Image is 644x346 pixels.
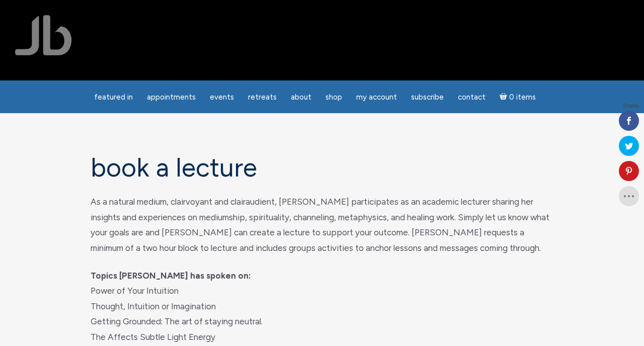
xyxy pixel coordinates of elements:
[210,93,234,102] span: Events
[509,94,536,101] span: 0 items
[15,15,72,55] img: Jamie Butler. The Everyday Medium
[623,104,639,109] span: Shares
[147,93,196,102] span: Appointments
[141,88,202,107] a: Appointments
[494,86,542,107] a: Cart0 items
[94,93,133,102] span: featured in
[458,93,486,102] span: Contact
[319,88,348,107] a: Shop
[291,93,311,102] span: About
[356,93,397,102] span: My Account
[500,93,509,102] i: Cart
[91,194,553,255] p: As a natural medium, clairvoyant and clairaudient, [PERSON_NAME] participates as an academic lect...
[91,271,251,281] strong: Topics [PERSON_NAME] has spoken on:
[204,88,240,107] a: Events
[326,93,342,102] span: Shop
[405,88,450,107] a: Subscribe
[411,93,444,102] span: Subscribe
[91,153,553,182] h1: Book a Lecture
[350,88,403,107] a: My Account
[452,88,492,107] a: Contact
[285,88,317,107] a: About
[248,93,277,102] span: Retreats
[242,88,283,107] a: Retreats
[88,88,139,107] a: featured in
